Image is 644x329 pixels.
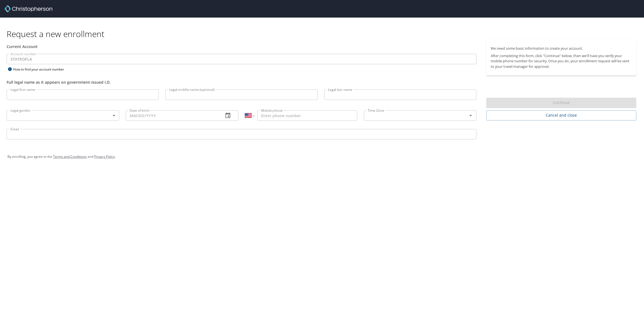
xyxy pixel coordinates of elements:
div: Current Account [7,44,476,49]
div: By enrolling, you agree to the and . [7,150,637,164]
div: ​ [7,110,119,121]
p: We need some basic information to create your account. [491,46,632,51]
div: Full legal name as it appears on government-issued I.D. [7,79,476,85]
input: Enter phone number [257,110,357,121]
a: Privacy Policy [94,154,115,159]
input: MM/DD/YYYY [126,110,219,121]
p: After completing this form, click "Continue" below, then we'll have you verify your mobile phone ... [491,53,632,69]
div: How to find your account number [7,66,75,73]
a: Terms and Conditions [53,154,87,159]
span: Cancel and close [491,112,632,119]
img: cbt logo [4,5,52,12]
button: Cancel and close [486,110,636,120]
button: Open [467,112,474,119]
h1: Request a new enrollment [7,29,641,39]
